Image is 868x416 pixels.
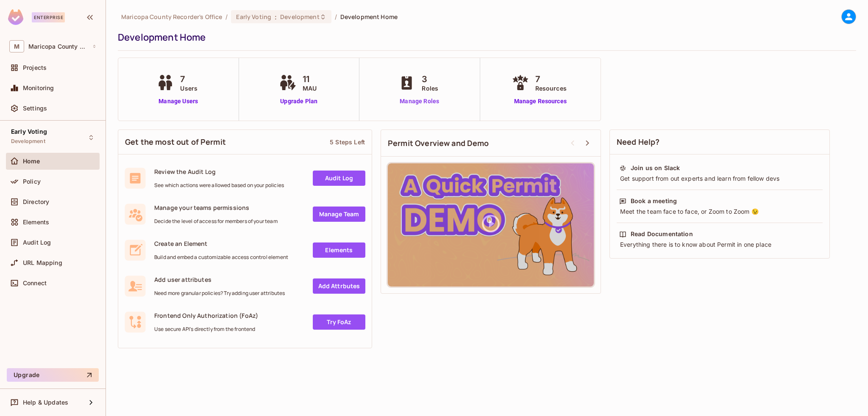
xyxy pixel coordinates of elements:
a: Try FoAz [313,314,365,330]
button: Upgrade [7,368,99,382]
li: / [335,13,337,21]
span: Early Voting [236,13,271,21]
span: Projects [23,64,47,71]
a: Add Attrbutes [313,278,365,294]
span: the active workspace [121,13,222,21]
span: URL Mapping [23,259,62,266]
div: Get support from out experts and learn from fellow devs [619,174,820,183]
div: Read Documentation [631,230,693,238]
span: 7 [535,73,567,85]
span: Add user attributes [154,275,285,284]
span: Connect [23,280,47,287]
a: Manage Resources [510,97,571,106]
span: 3 [422,73,438,85]
a: Elements [313,242,365,258]
span: Development Home [340,13,398,21]
span: Create an Element [154,240,288,248]
a: Audit Log [313,171,365,186]
span: Early Voting [11,128,47,135]
span: Build and embed a customizable access control element [154,254,288,261]
a: Upgrade Plan [277,97,321,106]
span: 11 [303,73,317,85]
span: Audit Log [23,239,51,246]
span: Workspace: Maricopa County Recorder's Office [28,43,88,50]
span: Use secure API's directly from the frontend [154,326,258,333]
a: Manage Roles [396,97,442,106]
div: Join us on Slack [631,164,680,172]
span: Monitoring [23,85,54,91]
span: Review the Audit Log [154,168,284,176]
span: Home [23,158,40,165]
span: Policy [23,178,41,185]
span: Manage your teams permissions [154,204,278,212]
li: / [225,13,228,21]
span: Resources [535,84,567,93]
div: Everything there is to know about Permit in one place [619,240,820,249]
span: Roles [422,84,438,93]
span: 7 [180,73,198,85]
span: Users [180,84,198,93]
span: Help & Updates [23,399,68,406]
div: Book a meeting [631,197,677,205]
div: Meet the team face to face, or Zoom to Zoom 😉 [619,207,820,216]
span: : [274,14,277,20]
span: M [9,40,24,52]
span: Decide the level of access for members of your team [154,218,278,225]
a: Manage Users [155,97,202,106]
span: Elements [23,219,49,226]
span: See which actions were allowed based on your policies [154,182,284,189]
span: Need Help? [617,137,660,147]
span: MAU [303,84,317,93]
span: Directory [23,198,49,205]
div: Enterprise [32,12,65,22]
div: 5 Steps Left [330,138,365,146]
span: Frontend Only Authorization (FoAz) [154,311,258,320]
a: Manage Team [313,207,365,222]
span: Development [280,13,319,21]
span: Permit Overview and Demo [388,138,489,149]
span: Get the most out of Permit [125,137,226,147]
span: Need more granular policies? Try adding user attributes [154,290,285,297]
img: SReyMgAAAABJRU5ErkJggg== [8,9,23,25]
span: Settings [23,105,47,112]
span: Development [11,138,45,145]
div: Development Home [118,31,852,44]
